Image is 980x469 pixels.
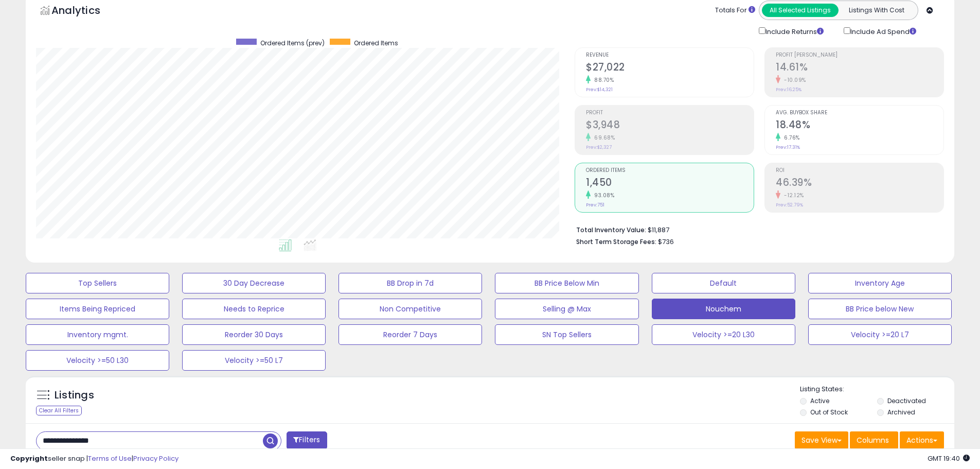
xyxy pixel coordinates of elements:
[495,299,638,319] button: Selling @ Max
[586,53,754,58] span: Revenue
[586,177,754,190] h2: 1,450
[652,299,795,319] button: Nouchem
[780,134,800,142] small: 6.76%
[26,350,169,371] button: Velocity >=50 L30
[715,6,755,15] div: Totals For
[51,3,120,20] h5: Analytics
[10,454,179,464] div: seller snap | |
[576,225,646,234] b: Total Inventory Value:
[591,134,615,142] small: 69.68%
[652,324,795,345] button: Velocity >=20 L30
[658,237,674,247] span: $736
[260,39,325,47] span: Ordered Items (prev)
[838,4,915,17] button: Listings With Cost
[591,76,614,84] small: 88.70%
[10,454,48,463] strong: Copyright
[182,273,326,293] button: 30 Day Decrease
[850,431,898,449] button: Columns
[776,177,943,190] h2: 46.39%
[928,454,970,463] span: 2025-08-11 19:40 GMT
[776,53,943,58] span: Profit [PERSON_NAME]
[857,435,889,445] span: Columns
[776,202,803,208] small: Prev: 52.79%
[762,4,839,17] button: All Selected Listings
[36,406,82,415] div: Clear All Filters
[495,273,638,293] button: BB Price Below Min
[836,25,933,37] div: Include Ad Spend
[338,299,482,319] button: Non Competitive
[776,61,943,75] h2: 14.61%
[354,39,398,47] span: Ordered Items
[586,168,754,173] span: Ordered Items
[795,431,848,449] button: Save View
[810,408,848,416] label: Out of Stock
[800,385,954,394] p: Listing States:
[26,299,169,319] button: Items Being Repriced
[88,454,132,463] a: Terms of Use
[586,86,613,93] small: Prev: $14,321
[495,324,638,345] button: SN Top Sellers
[576,223,936,235] li: $11,887
[808,324,952,345] button: Velocity >=20 L7
[182,350,326,371] button: Velocity >=50 L7
[808,273,952,293] button: Inventory Age
[586,202,604,208] small: Prev: 751
[591,192,614,199] small: 93.08%
[652,273,795,293] button: Default
[887,396,926,405] label: Deactivated
[776,110,943,116] span: Avg. Buybox Share
[338,273,482,293] button: BB Drop in 7d
[586,144,612,150] small: Prev: $2,327
[887,408,915,416] label: Archived
[751,25,836,37] div: Include Returns
[586,119,754,133] h2: $3,948
[287,431,327,449] button: Filters
[586,110,754,116] span: Profit
[776,168,943,173] span: ROI
[780,192,804,199] small: -12.12%
[900,431,944,449] button: Actions
[182,299,326,319] button: Needs to Reprice
[776,86,801,93] small: Prev: 16.25%
[586,61,754,75] h2: $27,022
[338,324,482,345] button: Reorder 7 Days
[26,324,169,345] button: Inventory mgmt.
[182,324,326,345] button: Reorder 30 Days
[780,76,806,84] small: -10.09%
[26,273,169,293] button: Top Sellers
[776,119,943,133] h2: 18.48%
[576,237,656,246] b: Short Term Storage Fees:
[133,454,179,463] a: Privacy Policy
[808,299,952,319] button: BB Price below New
[810,396,829,405] label: Active
[776,144,800,150] small: Prev: 17.31%
[55,388,94,403] h5: Listings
